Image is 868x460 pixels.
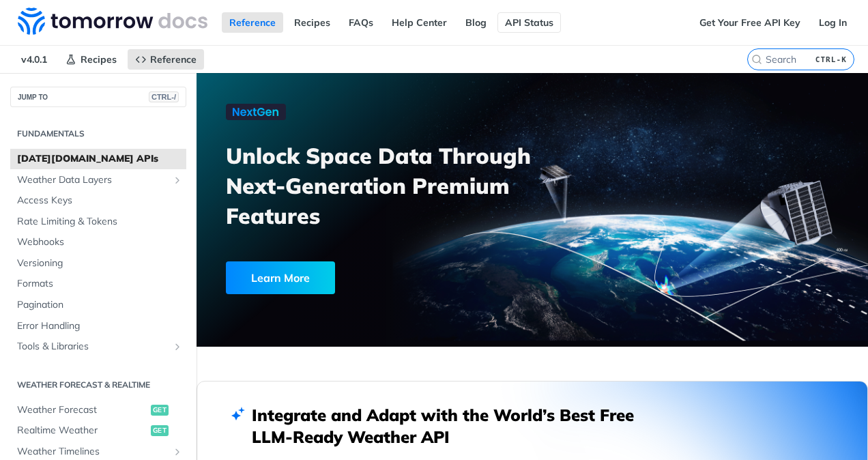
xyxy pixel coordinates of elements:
[226,141,547,231] h3: Unlock Space Data Through Next-Generation Premium Features
[17,319,183,333] span: Error Handling
[17,235,183,249] span: Webhooks
[17,173,169,187] span: Weather Data Layers
[10,253,186,274] a: Versioning
[10,212,186,232] a: Rate Limiting & Tokens
[149,91,179,102] span: CTRL-/
[17,445,169,459] span: Weather Timelines
[811,12,854,33] a: Log In
[10,420,186,441] a: Realtime Weatherget
[10,149,186,169] a: [DATE][DOMAIN_NAME] APIs
[226,261,482,294] a: Learn More
[812,53,850,66] kbd: CTRL-K
[81,53,117,66] span: Recipes
[10,87,186,107] button: JUMP TOCTRL-/
[17,424,147,437] span: Realtime Weather
[692,12,808,33] a: Get Your Free API Key
[18,8,207,35] img: Tomorrow.io Weather API Docs
[58,49,124,70] a: Recipes
[10,232,186,253] a: Webhooks
[150,53,197,66] span: Reference
[226,104,286,120] img: NextGen
[151,425,169,436] span: get
[128,49,204,70] a: Reference
[17,257,183,270] span: Versioning
[341,12,381,33] a: FAQs
[17,340,169,354] span: Tools & Libraries
[17,403,147,417] span: Weather Forecast
[226,261,335,294] div: Learn More
[151,405,169,416] span: get
[17,298,183,312] span: Pagination
[10,128,186,140] h2: Fundamentals
[751,54,762,65] svg: Search
[10,274,186,294] a: Formats
[10,295,186,315] a: Pagination
[458,12,494,33] a: Blog
[10,170,186,190] a: Weather Data LayersShow subpages for Weather Data Layers
[172,175,183,186] button: Show subpages for Weather Data Layers
[14,49,55,70] span: v4.0.1
[10,400,186,420] a: Weather Forecastget
[252,404,654,448] h2: Integrate and Adapt with the World’s Best Free LLM-Ready Weather API
[10,336,186,357] a: Tools & LibrariesShow subpages for Tools & Libraries
[17,152,183,166] span: [DATE][DOMAIN_NAME] APIs
[10,379,186,391] h2: Weather Forecast & realtime
[287,12,338,33] a: Recipes
[172,341,183,352] button: Show subpages for Tools & Libraries
[17,215,183,229] span: Rate Limiting & Tokens
[222,12,283,33] a: Reference
[10,190,186,211] a: Access Keys
[17,277,183,291] span: Formats
[384,12,454,33] a: Help Center
[172,446,183,457] button: Show subpages for Weather Timelines
[17,194,183,207] span: Access Keys
[10,316,186,336] a: Error Handling
[497,12,561,33] a: API Status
